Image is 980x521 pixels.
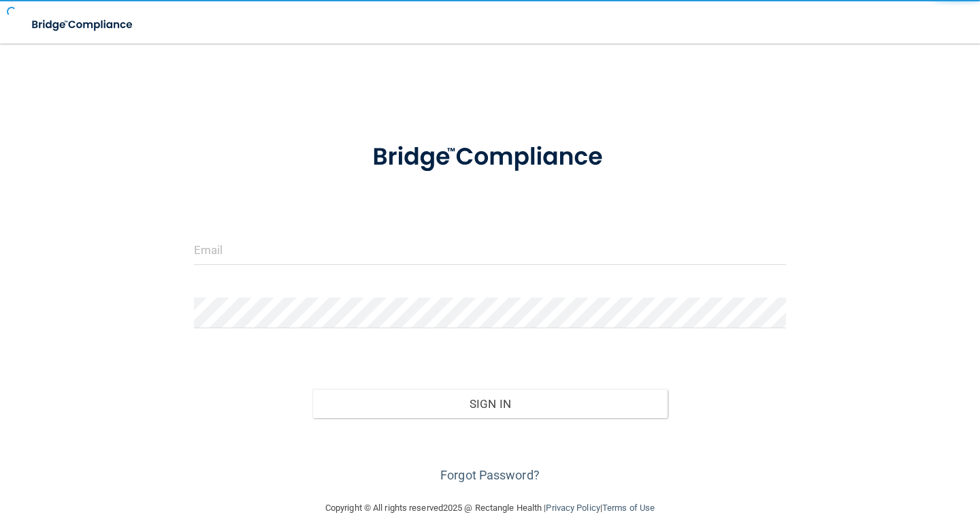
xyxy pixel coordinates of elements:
button: Sign In [312,389,668,419]
a: Privacy Policy [546,503,600,513]
img: bridge_compliance_login_screen.278c3ca4.svg [20,11,146,39]
input: Email [194,234,786,265]
img: bridge_compliance_login_screen.278c3ca4.svg [347,125,633,189]
a: Forgot Password? [440,468,540,482]
a: Terms of Use [602,503,655,513]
